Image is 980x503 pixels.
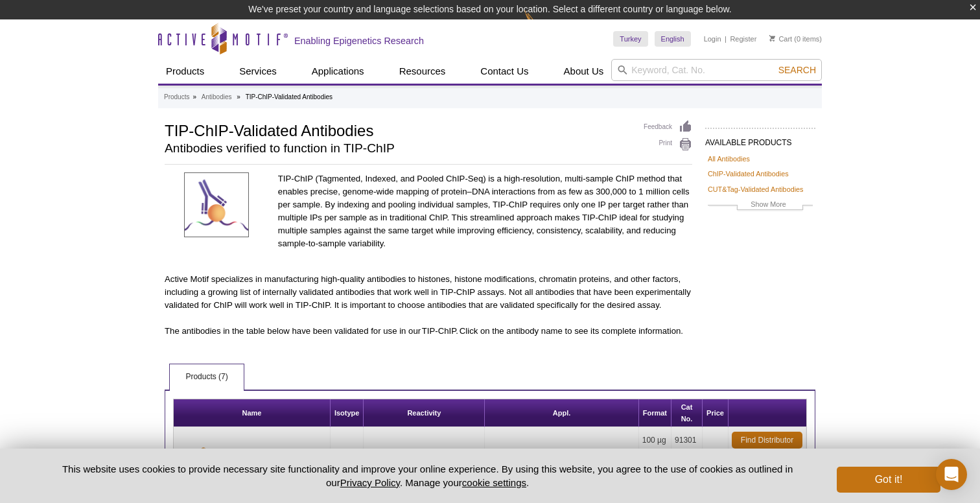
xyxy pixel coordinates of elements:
p: TIP-ChIP (Tagmented, Indexed, and Pooled ChIP-Seq) is a high-resolution, multi-sample ChIP method... [278,172,692,250]
li: (0 items) [769,31,822,47]
th: Price [703,399,729,427]
a: Login [704,34,721,43]
div: Open Intercom Messenger [936,459,967,490]
th: Isotype [331,399,364,427]
a: Print [644,137,692,152]
li: » [237,93,240,100]
a: All Antibodies [708,153,750,165]
a: Cart [769,34,792,43]
th: Format [639,399,671,427]
button: Got it! [837,467,940,493]
h2: Enabling Epigenetics Research [294,35,424,47]
li: TIP-ChIP-Validated Antibodies [246,93,332,100]
a: AbFlex®BRD4 antibody (rAb) [177,447,277,459]
li: | [725,31,727,47]
a: About Us [556,59,612,84]
th: Name [174,399,331,427]
a: Antibodies [202,91,232,103]
h2: Antibodies verified to function in TIP-ChIP [165,143,631,154]
a: Applications [304,59,372,84]
h2: AVAILABLE PRODUCTS [705,128,815,151]
li: » [192,93,196,100]
img: Your Cart [769,35,775,41]
button: cookie settings [462,477,526,488]
td: IgG [331,427,364,480]
td: 91301 [671,427,703,454]
th: Reactivity [364,399,485,427]
a: Products [158,59,212,84]
a: Contact Us [472,59,536,84]
a: Turkey [613,31,647,47]
a: Services [231,59,285,84]
td: ChIP, ChIP-Seq, CUT&RUN, TIP-ChIP [485,427,638,480]
img: Change Here [524,10,559,40]
input: Keyword, Cat. No. [611,59,822,81]
a: Privacy Policy [340,477,400,488]
th: Appl. [485,399,638,427]
sup: ® [201,447,205,454]
p: The antibodies in the table below have been validated for use in our TIP-ChIP. Click on the antib... [165,325,692,338]
a: Feedback [644,120,692,134]
img: TIP-ChIP [184,172,249,237]
h1: TIP-ChIP-Validated Antibodies [165,120,631,139]
span: Search [778,65,816,75]
button: Search [775,64,820,76]
td: 100 µg [639,427,671,454]
a: Resources [391,59,454,84]
a: Find Distributor [732,432,802,449]
th: Cat No. [671,399,703,427]
a: Register [730,34,756,43]
a: ChIP-Validated Antibodies [708,168,789,180]
td: Human [364,427,485,480]
p: This website uses cookies to provide necessary site functionality and improve your online experie... [40,462,815,489]
a: Products (7) [170,364,243,390]
p: Active Motif specializes in manufacturing high-quality antibodies to histones, histone modificati... [165,273,692,312]
a: Show More [708,198,813,213]
a: CUT&Tag-Validated Antibodies [708,183,803,195]
a: English [655,31,691,47]
a: Products [164,91,189,103]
